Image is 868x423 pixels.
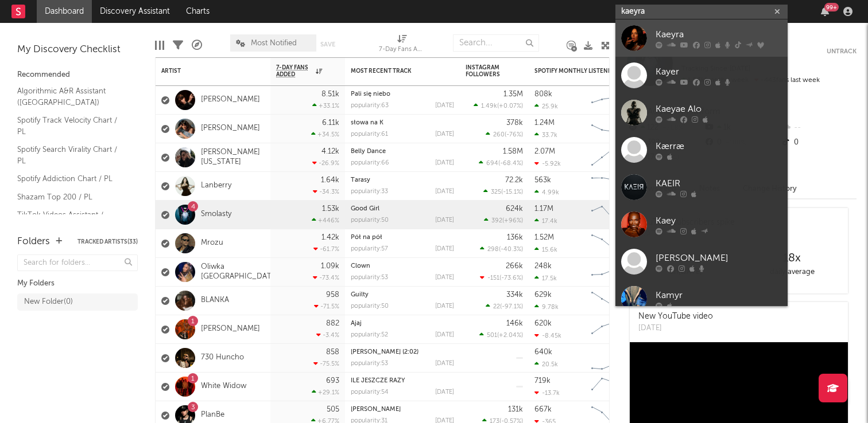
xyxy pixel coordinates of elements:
[351,177,454,183] div: Tarasy
[534,332,561,339] div: -8.45k
[17,209,126,232] a: TikTok Videos Assistant / [GEOGRAPHIC_DATA]
[534,68,621,75] div: Spotify Monthly Listeners
[351,148,454,155] div: Belly Dance
[491,189,501,195] span: 325
[201,238,223,248] a: Mrozu
[351,91,390,97] a: Pali się niebo
[480,245,523,253] div: ( )
[17,114,126,138] a: Spotify Track Velocity Chart / PL
[435,103,454,109] div: [DATE]
[351,177,370,183] a: Tarasy
[17,277,138,291] div: My Folders
[201,410,224,420] a: PlanBe
[479,331,523,339] div: ( )
[351,234,454,241] div: Pół na pół
[201,210,231,220] a: Smolasty
[251,40,297,47] span: Most Notified
[321,177,339,184] div: 1.64k
[435,131,454,138] div: [DATE]
[487,332,497,339] span: 501
[499,103,521,109] span: +0.07 %
[351,332,388,338] div: popularity: 52
[435,389,454,395] div: [DATE]
[351,378,454,384] div: ILE JESZCZE RAZY
[534,148,555,155] div: 2.07M
[312,102,339,109] div: +33.1 %
[586,86,638,115] svg: Chart title
[491,218,502,224] span: 392
[506,263,523,270] div: 266k
[507,234,523,241] div: 136k
[351,292,454,298] div: Guilty
[739,252,845,265] div: 18 x
[780,135,857,150] div: 0
[24,295,73,309] div: New Folder ( 0 )
[586,115,638,143] svg: Chart title
[201,148,265,167] a: [PERSON_NAME][US_STATE]
[586,201,638,229] svg: Chart title
[173,29,183,62] div: Filters
[586,344,638,373] svg: Chart title
[17,85,126,108] a: Algorithmic A&R Assistant ([GEOGRAPHIC_DATA])
[466,64,506,78] div: Instagram Followers
[351,120,454,126] div: słowa na K
[326,320,339,327] div: 882
[351,320,454,327] div: Ajaj
[615,94,788,131] a: Kaeyae Alo
[321,234,339,241] div: 1.42k
[161,68,247,75] div: Artist
[17,143,126,167] a: Spotify Search Virality Chart / PL
[656,102,782,116] div: Kaeyae Alo
[780,120,857,135] div: --
[534,131,557,139] div: 33.7k
[480,274,523,281] div: ( )
[586,287,638,315] svg: Chart title
[503,189,521,195] span: -15.1 %
[17,235,50,249] div: Folders
[351,160,389,166] div: popularity: 66
[201,124,260,134] a: [PERSON_NAME]
[534,377,551,385] div: 719k
[615,280,788,318] a: Kamyr
[534,177,551,184] div: 563k
[484,217,523,224] div: ( )
[351,91,454,97] div: Pali się niebo
[486,160,498,167] span: 694
[351,406,454,413] div: KOH PHANGAN
[586,229,638,258] svg: Chart title
[351,349,418,355] a: [PERSON_NAME] (2:02)
[316,331,339,339] div: -3.4 %
[17,254,138,271] input: Search for folders...
[351,189,388,195] div: popularity: 33
[486,131,523,138] div: ( )
[435,160,454,166] div: [DATE]
[435,332,454,338] div: [DATE]
[656,214,782,228] div: Kaey
[311,131,339,138] div: +34.5 %
[486,303,523,310] div: ( )
[534,119,555,127] div: 1.24M
[615,131,788,169] a: Kærræ
[322,205,339,213] div: 1.53k
[506,132,521,138] span: -76 %
[615,206,788,243] a: Kaey
[481,103,497,109] span: 1.49k
[351,206,454,212] div: Good Girl
[435,303,454,310] div: [DATE]
[586,258,638,287] svg: Chart title
[435,246,454,252] div: [DATE]
[505,177,523,184] div: 72.2k
[201,296,229,305] a: BLANKA
[435,275,454,281] div: [DATE]
[201,95,260,105] a: [PERSON_NAME]
[501,246,521,253] span: -40.3 %
[313,245,339,253] div: -61.7 %
[638,311,713,323] div: New YouTube video
[351,206,379,212] a: Good Girl
[435,217,454,224] div: [DATE]
[326,291,339,299] div: 958
[326,377,339,385] div: 693
[656,251,782,265] div: [PERSON_NAME]
[351,131,388,138] div: popularity: 61
[508,406,523,413] div: 131k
